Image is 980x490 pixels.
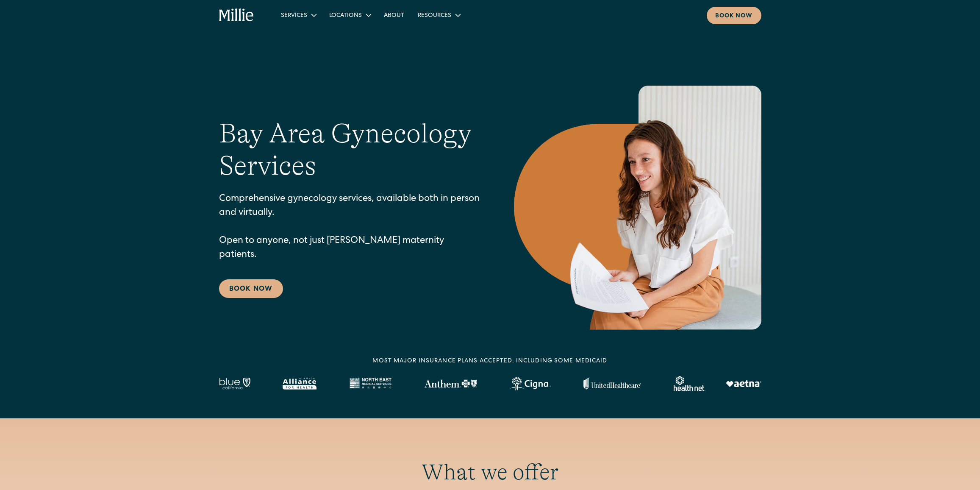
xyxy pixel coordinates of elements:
img: United Healthcare logo [583,378,641,390]
img: Aetna logo [726,380,761,387]
div: Services [281,11,307,20]
a: About [377,8,411,22]
img: Healthnet logo [674,376,705,391]
div: Locations [329,11,362,20]
div: Locations [322,8,377,22]
img: Smiling woman holding documents during a consultation, reflecting supportive guidance in maternit... [514,86,761,330]
a: home [219,8,254,22]
div: Book now [715,12,753,21]
p: Comprehensive gynecology services, available both in person and virtually. Open to anyone, not ju... [219,192,480,262]
div: MOST MAJOR INSURANCE PLANS ACCEPTED, INCLUDING some MEDICAID [372,357,607,366]
a: Book Now [219,279,283,298]
div: Resources [418,11,451,20]
div: Resources [411,8,466,22]
img: Blue California logo [219,378,250,390]
img: North East Medical Services logo [349,378,391,390]
img: Alameda Alliance logo [283,378,316,390]
a: Book now [707,7,761,24]
h1: Bay Area Gynecology Services [219,117,480,183]
img: Anthem Logo [424,379,477,388]
img: Cigna logo [510,377,551,390]
h2: What we offer [219,459,761,485]
div: Services [274,8,322,22]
